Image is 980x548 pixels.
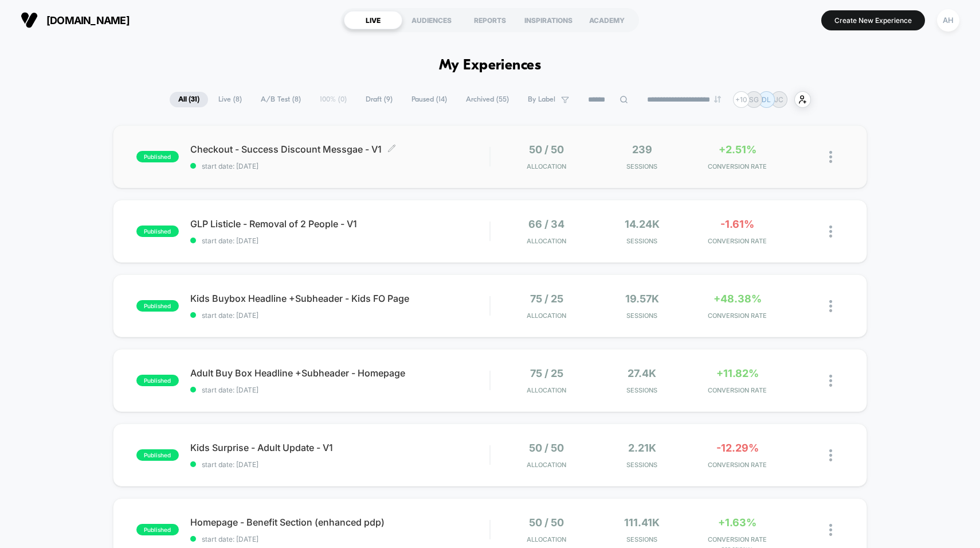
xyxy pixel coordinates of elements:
[625,218,660,230] span: 14.24k
[934,9,963,32] button: AH
[597,386,687,394] span: Sessions
[190,460,490,469] span: start date: [DATE]
[344,11,402,29] div: LIVE
[252,92,309,107] span: A/B Test ( 8 )
[597,535,687,543] span: Sessions
[625,293,659,305] span: 19.57k
[692,386,782,394] span: CONVERSION RATE
[716,442,759,454] span: -12.29%
[190,367,490,379] span: Adult Buy Box Headline +Subheader - Homepage
[136,375,179,386] span: published
[190,236,490,245] span: start date: [DATE]
[136,226,179,237] span: published
[190,535,490,543] span: start date: [DATE]
[210,92,250,107] span: Live ( 8 )
[829,300,832,312] img: close
[357,92,401,107] span: Draft ( 9 )
[461,11,519,29] div: REPORTS
[190,293,490,304] span: Kids Buybox Headline +Subheader - Kids FO Page
[527,386,566,394] span: Allocation
[190,143,490,155] span: Checkout - Success Discount Messgae - V1
[720,218,754,230] span: -1.61%
[624,516,660,528] span: 111.41k
[692,237,782,245] span: CONVERSION RATE
[821,10,925,30] button: Create New Experience
[597,461,687,469] span: Sessions
[829,375,832,387] img: close
[190,218,490,230] span: GLP Listicle - Removal of 2 People - V1
[529,143,564,156] span: 50 / 50
[774,95,783,104] p: JC
[632,143,652,156] span: 239
[529,442,564,454] span: 50 / 50
[527,162,566,170] span: Allocation
[519,11,578,29] div: INSPIRATIONS
[692,461,782,469] span: CONVERSION RATE
[190,442,490,453] span: Kids Surprise - Adult Update - V1
[829,524,832,536] img: close
[21,11,38,29] img: Visually logo
[528,95,555,104] span: By Label
[527,461,566,469] span: Allocation
[136,449,179,461] span: published
[597,237,687,245] span: Sessions
[692,162,782,170] span: CONVERSION RATE
[17,11,133,29] button: [DOMAIN_NAME]
[597,312,687,320] span: Sessions
[692,312,782,320] span: CONVERSION RATE
[528,218,565,230] span: 66 / 34
[829,226,832,238] img: close
[714,96,721,103] img: end
[628,367,656,379] span: 27.4k
[457,92,518,107] span: Archived ( 55 )
[692,535,782,543] span: CONVERSION RATE
[136,300,179,312] span: published
[403,92,456,107] span: Paused ( 14 )
[937,9,959,32] div: AH
[136,524,179,535] span: published
[749,95,759,104] p: SG
[530,293,563,305] span: 75 / 25
[527,535,566,543] span: Allocation
[628,442,656,454] span: 2.21k
[190,162,490,170] span: start date: [DATE]
[762,95,771,104] p: DL
[190,311,490,320] span: start date: [DATE]
[530,367,563,379] span: 75 / 25
[190,516,490,528] span: Homepage - Benefit Section (enhanced pdp)
[829,151,832,163] img: close
[597,162,687,170] span: Sessions
[714,293,762,305] span: +48.38%
[136,151,179,162] span: published
[829,449,832,461] img: close
[718,516,756,528] span: +1.63%
[527,312,566,320] span: Allocation
[527,237,566,245] span: Allocation
[402,11,461,29] div: AUDIENCES
[439,57,542,74] h1: My Experiences
[529,516,564,528] span: 50 / 50
[578,11,636,29] div: ACADEMY
[170,92,208,107] span: All ( 31 )
[716,367,759,379] span: +11.82%
[190,386,490,394] span: start date: [DATE]
[733,91,750,108] div: + 10
[46,14,130,26] span: [DOMAIN_NAME]
[719,143,756,156] span: +2.51%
